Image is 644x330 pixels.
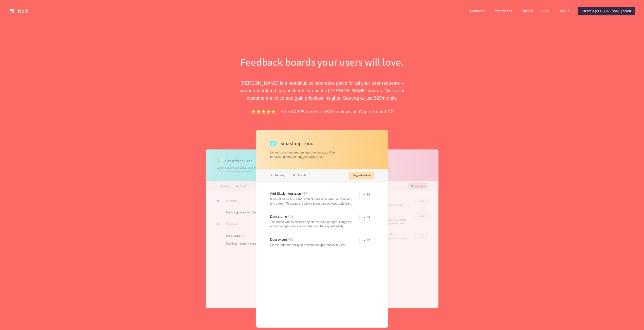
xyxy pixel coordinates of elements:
[517,7,537,15] a: Pricing
[538,7,553,15] a: Help
[578,7,635,15] a: Create a [PERSON_NAME] board
[466,7,488,15] a: Features
[235,79,409,102] p: [PERSON_NAME] is a beautiful, collaborative place for all your user requests – no more outdated s...
[235,55,409,69] h1: Feedback boards your users will love.
[489,7,516,15] a: Integrations
[251,109,276,115] img: stars.b067e34983.png
[554,7,574,15] a: Sign in
[280,108,393,115] p: Rated 4.9/5 based on 50+ reviews on Capterra and G2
